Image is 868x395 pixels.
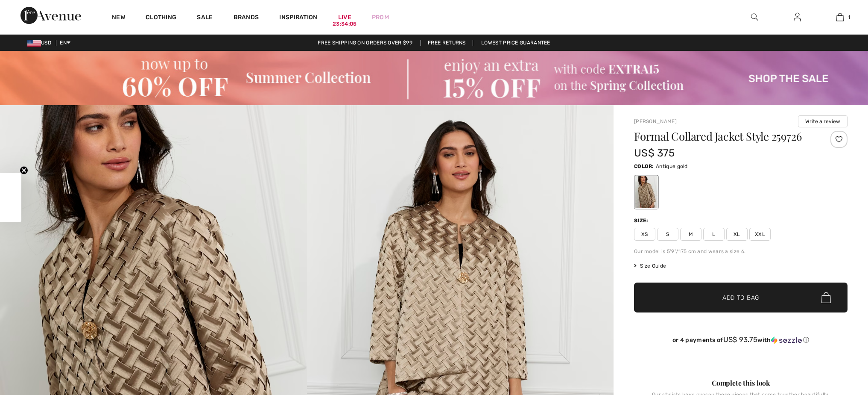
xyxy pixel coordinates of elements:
span: XXL [749,228,771,241]
a: Sign In [787,12,808,23]
span: S [657,228,678,241]
div: or 4 payments of with [634,336,848,344]
a: Brands [234,14,259,23]
div: or 4 payments ofUS$ 93.75withSezzle Click to learn more about Sezzle [634,336,848,347]
img: US Dollar [27,40,41,47]
span: Size Guide [634,262,666,270]
div: Antique gold [635,176,658,208]
img: My Info [794,12,801,22]
a: [PERSON_NAME] [634,118,677,124]
a: Prom [372,13,389,22]
button: Write a review [798,115,848,127]
img: Bag.svg [821,292,831,303]
a: Lowest Price Guarantee [474,40,557,46]
span: US$ 375 [634,147,675,159]
a: Free Returns [421,40,473,46]
img: search the website [751,12,758,22]
a: Clothing [146,14,176,23]
div: Complete this look [634,378,848,388]
img: Sezzle [771,336,802,344]
img: My Bag [836,12,844,22]
div: Our model is 5'9"/175 cm and wears a size 6. [634,248,848,255]
div: 23:34:05 [333,20,357,28]
span: 1 [848,13,850,21]
span: Inspiration [279,14,317,23]
a: Live23:34:05 [338,13,351,22]
a: 1 [819,12,861,22]
span: EN [60,40,70,46]
span: Antique gold [656,163,688,169]
img: 1ère Avenue [20,7,81,24]
span: XS [634,228,655,241]
span: XL [726,228,748,241]
a: Free shipping on orders over $99 [311,40,419,46]
div: Size: [634,217,650,224]
span: M [680,228,701,241]
button: Close teaser [20,166,28,175]
span: USD [27,40,55,46]
button: Add to Bag [634,283,848,312]
span: US$ 93.75 [723,335,758,344]
a: Sale [197,14,213,23]
a: New [112,14,125,23]
span: Add to Bag [722,293,759,302]
h1: Formal Collared Jacket Style 259726 [634,131,812,142]
span: Color: [634,163,654,169]
span: L [703,228,725,241]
